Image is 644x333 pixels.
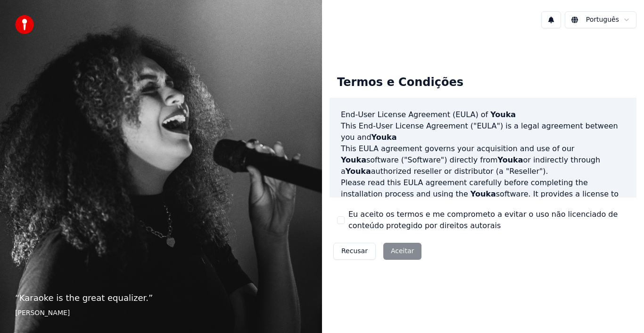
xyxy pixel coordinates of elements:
[341,109,625,120] h3: End-User License Agreement (EULA) of
[333,243,376,260] button: Recusar
[346,167,371,176] span: Youka
[15,291,307,305] p: “ Karaoke is the great equalizer. ”
[341,143,625,177] p: This EULA agreement governs your acquisition and use of our software ("Software") directly from o...
[471,189,496,198] span: Youka
[348,209,629,231] label: Eu aceito os termos e me comprometo a evitar o uso não licenciado de conteúdo protegido por direi...
[15,15,34,34] img: youka
[490,110,516,119] span: Youka
[498,155,523,164] span: Youka
[330,68,471,98] div: Termos e Condições
[372,133,397,142] span: Youka
[15,308,307,318] footer: [PERSON_NAME]
[341,177,625,222] p: Please read this EULA agreement carefully before completing the installation process and using th...
[341,120,625,143] p: This End-User License Agreement ("EULA") is a legal agreement between you and
[341,155,366,164] span: Youka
